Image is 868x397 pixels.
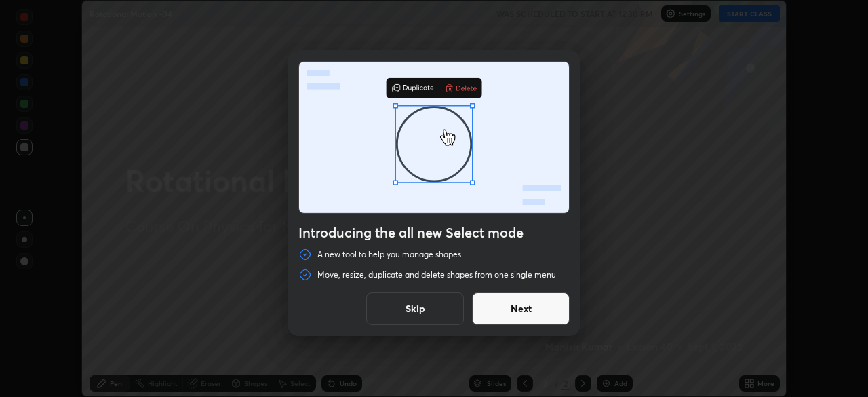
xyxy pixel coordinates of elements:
p: A new tool to help you manage shapes [317,249,461,260]
button: Skip [366,292,464,325]
button: Next [472,292,570,325]
div: animation [299,62,569,216]
p: Move, resize, duplicate and delete shapes from one single menu [317,269,556,280]
g: Duplicate [403,85,433,92]
h4: Introducing the all new Select mode [298,225,570,241]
